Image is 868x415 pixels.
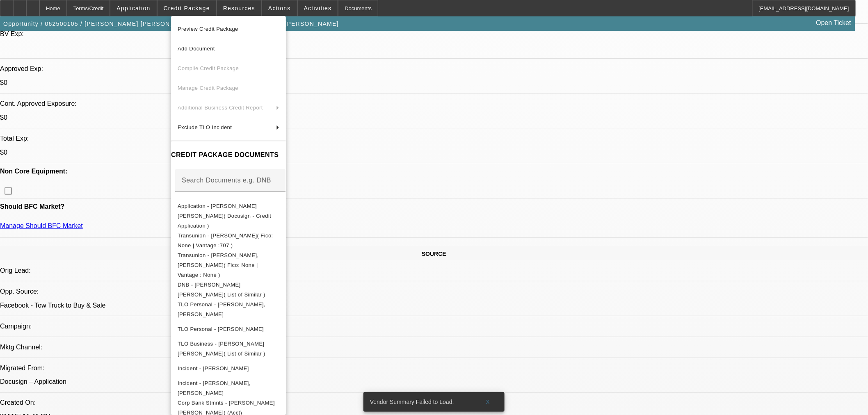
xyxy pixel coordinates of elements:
[178,340,265,356] span: TLO Business - [PERSON_NAME] [PERSON_NAME]( List of Similar )
[178,124,232,130] span: Exclude TLO Incident
[178,326,264,332] span: TLO Personal - [PERSON_NAME]
[178,203,271,228] span: Application - [PERSON_NAME] [PERSON_NAME]( Docusign - Credit Application )
[182,176,271,183] mat-label: Search Documents e.g. DNB
[171,319,286,339] button: TLO Personal - Salgado, Alicia
[178,232,273,248] span: Transunion - [PERSON_NAME]( Fico: None | Vantage :707 )
[178,301,265,317] span: TLO Personal - [PERSON_NAME], [PERSON_NAME]
[171,299,286,319] button: TLO Personal - Nava Salgado, Victor Manuel
[171,358,286,378] button: Incident - Salgado, Alicia
[178,281,265,297] span: DNB - [PERSON_NAME] [PERSON_NAME]( List of Similar )
[171,250,286,280] button: Transunion - Nava Salgado, Victor Manuel( Fico: None | Vantage : None )
[171,280,286,299] button: DNB - Victor Manuel Nava Salgado( List of Similar )
[171,150,286,160] h4: CREDIT PACKAGE DOCUMENTS
[178,46,215,52] span: Add Document
[178,380,251,396] span: Incident - [PERSON_NAME], [PERSON_NAME]
[171,230,286,250] button: Transunion - Salgado, Alicia( Fico: None | Vantage :707 )
[171,378,286,398] button: Incident - Nava Salgado, Victor Manuel
[178,26,238,32] span: Preview Credit Package
[171,339,286,358] button: TLO Business - Victor Manuel Nava Salgado( List of Similar )
[178,252,259,278] span: Transunion - [PERSON_NAME], [PERSON_NAME]( Fico: None | Vantage : None )
[171,201,286,230] button: Application - Victor Manuel Nava Salgado( Docusign - Credit Application )
[178,365,249,371] span: Incident - [PERSON_NAME]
